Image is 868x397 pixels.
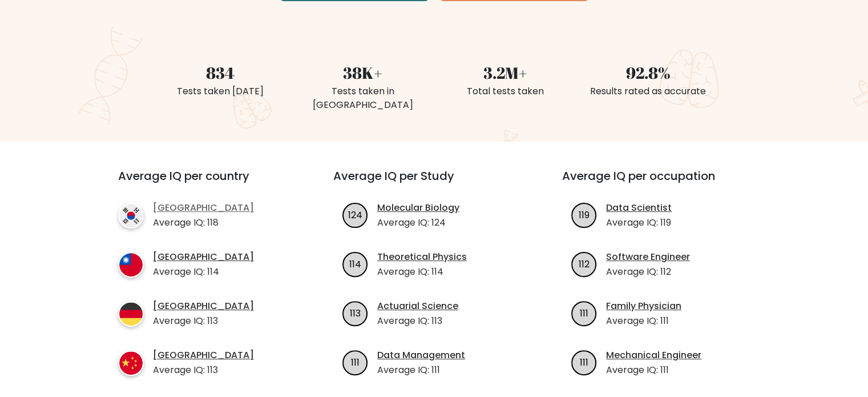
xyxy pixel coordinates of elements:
a: Software Engineer [606,250,690,264]
div: 834 [156,61,285,85]
h3: Average IQ per Study [333,169,535,197]
p: Average IQ: 113 [153,363,254,377]
a: [GEOGRAPHIC_DATA] [153,348,254,362]
p: Average IQ: 111 [377,363,465,377]
p: Average IQ: 112 [606,265,690,279]
a: [GEOGRAPHIC_DATA] [153,250,254,264]
p: Average IQ: 114 [377,265,467,279]
text: 119 [579,208,590,221]
img: country [118,301,144,327]
p: Average IQ: 113 [377,314,458,328]
p: Average IQ: 111 [606,314,681,328]
a: Mechanical Engineer [606,348,701,362]
a: [GEOGRAPHIC_DATA] [153,201,254,215]
p: Average IQ: 113 [153,314,254,328]
p: Average IQ: 111 [606,363,701,377]
a: Data Scientist [606,201,672,215]
p: Average IQ: 124 [377,216,459,230]
text: 113 [350,306,361,319]
div: 92.8% [584,61,713,85]
text: 112 [579,257,590,270]
div: 38K+ [298,61,427,85]
text: 114 [349,257,361,270]
img: country [118,203,144,228]
p: Average IQ: 118 [153,216,254,230]
text: 111 [351,355,360,368]
h3: Average IQ per occupation [562,169,764,197]
a: Data Management [377,348,465,362]
a: Actuarial Science [377,299,458,313]
div: 3.2M+ [441,61,570,85]
a: Theoretical Physics [377,250,467,264]
img: country [118,252,144,278]
p: Average IQ: 119 [606,216,672,230]
a: Molecular Biology [377,201,459,215]
text: 111 [580,306,588,319]
text: 124 [348,208,362,221]
img: country [118,350,144,376]
p: Average IQ: 114 [153,265,254,279]
div: Total tests taken [441,85,570,98]
a: Family Physician [606,299,681,313]
text: 111 [580,355,588,368]
div: Results rated as accurate [584,85,713,98]
div: Tests taken [DATE] [156,85,285,98]
a: [GEOGRAPHIC_DATA] [153,299,254,313]
div: Tests taken in [GEOGRAPHIC_DATA] [298,85,427,112]
h3: Average IQ per country [118,169,292,197]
